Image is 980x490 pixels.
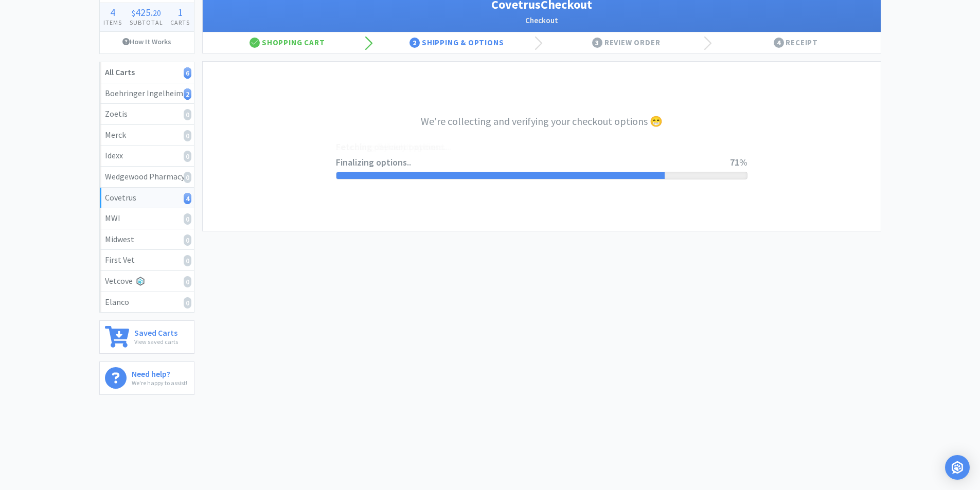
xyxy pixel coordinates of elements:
a: Zoetis0 [100,104,194,125]
div: Receipt [711,32,881,53]
i: 0 [184,276,191,287]
div: Review Order [542,32,711,53]
a: First Vet0 [100,250,194,271]
a: Boehringer Ingelheim2 [100,83,194,104]
div: Covetrus [105,191,189,205]
p: We're happy to assist! [132,378,187,388]
i: 2 [184,88,191,100]
i: 0 [184,297,191,308]
i: 6 [184,67,191,79]
a: Saved CartsView saved carts [99,320,194,354]
h2: Checkout [213,14,870,27]
span: 71% [730,156,747,168]
div: Vetcove [105,275,189,288]
a: Vetcove0 [100,271,194,292]
h4: Subtotal [126,17,167,27]
a: Wedgewood Pharmacy0 [100,167,194,188]
i: 0 [184,213,191,225]
span: $ [132,8,135,18]
div: Wedgewood Pharmacy [105,170,189,184]
i: 0 [184,151,191,162]
i: 0 [184,109,191,120]
a: Elanco0 [100,292,194,313]
span: Fetching checkout options... [336,140,730,155]
i: 0 [184,130,191,141]
i: 0 [184,172,191,183]
span: 1 [177,6,183,19]
div: MWI [105,212,189,225]
span: 4 [774,38,784,48]
div: Open Intercom Messenger [945,455,970,480]
div: Zoetis [105,107,189,121]
a: All Carts6 [100,62,194,83]
a: Covetrus4 [100,188,194,209]
h4: Items [100,17,126,27]
p: View saved carts [134,337,178,347]
div: Elanco [105,296,189,309]
a: MWI0 [100,208,194,229]
div: . [126,7,167,17]
strong: All Carts [105,67,135,77]
h6: Saved Carts [134,326,178,337]
div: Boehringer Ingelheim [105,87,189,100]
i: 0 [184,234,191,246]
a: How It Works [100,32,194,51]
div: Shipping & Options [372,32,542,53]
span: 425 [135,6,151,19]
span: 4 [110,6,115,19]
a: Midwest0 [100,229,194,250]
a: Idexx0 [100,146,194,167]
div: Idexx [105,149,189,162]
h3: We're collecting and verifying your checkout options 😁 [336,113,747,130]
a: Merck0 [100,125,194,146]
span: Finalizing options.. [336,155,730,170]
span: 2 [409,38,420,48]
span: 3 [592,38,602,48]
i: 4 [184,193,191,204]
div: Shopping Cart [203,32,372,53]
div: First Vet [105,253,189,267]
div: Merck [105,129,189,142]
span: 20 [153,8,161,18]
div: Midwest [105,233,189,246]
h6: Need help? [132,367,187,378]
h4: Carts [167,17,194,27]
i: 0 [184,255,191,266]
